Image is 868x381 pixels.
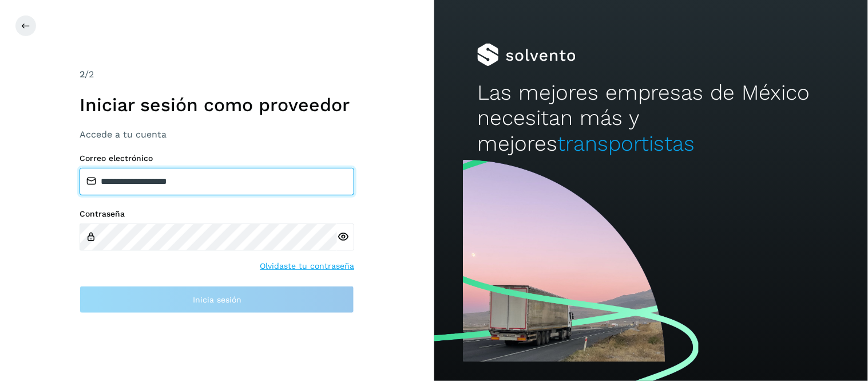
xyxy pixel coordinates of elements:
[193,296,241,304] span: Inicia sesión
[80,286,354,313] button: Inicia sesión
[80,129,354,140] h3: Accede a tu cuenta
[260,260,354,272] a: Olvidaste tu contraseña
[477,80,825,156] h2: Las mejores empresas de México necesitan más y mejores
[80,68,354,81] div: /2
[557,131,695,156] span: transportistas
[80,69,85,80] span: 2
[80,94,354,116] h1: Iniciar sesión como proveedor
[80,154,354,163] label: Correo electrónico
[80,209,354,219] label: Contraseña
